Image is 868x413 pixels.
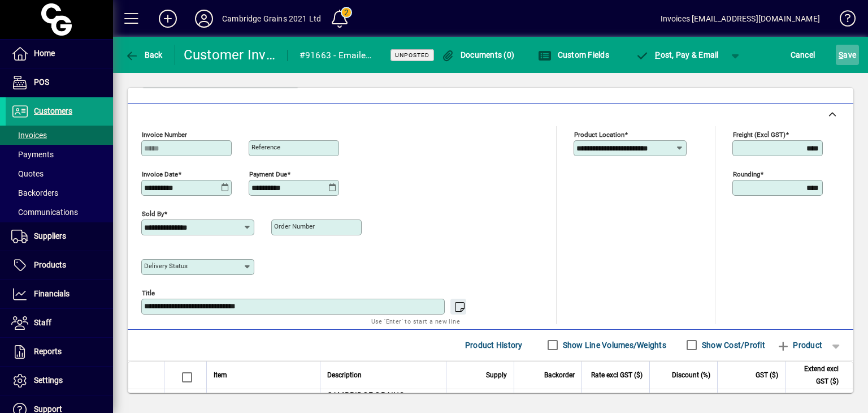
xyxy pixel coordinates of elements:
td: 0.0000 [649,389,717,412]
button: Post, Pay & Email [630,45,724,65]
span: Description [327,369,362,381]
span: Product History [465,336,523,354]
a: Communications [6,203,113,222]
mat-label: Invoice number [142,130,187,138]
td: 23.73 [717,389,785,412]
a: Staff [6,309,113,337]
app-page-header-button: Back [113,45,175,65]
span: Financials [34,289,70,298]
span: Reports [34,347,62,356]
span: Supply [486,369,507,381]
span: ost, Pay & Email [636,50,719,59]
a: Products [6,251,113,279]
span: Products [34,260,66,269]
a: Payments [6,145,113,164]
span: POS [34,78,49,87]
button: Save [836,45,859,65]
span: Customers [34,106,72,115]
a: Home [6,40,113,68]
a: Quotes [6,164,113,183]
span: Staff [34,318,51,327]
span: Item [214,369,227,381]
td: 158.22 [785,389,853,412]
mat-label: Delivery status [144,262,188,270]
label: Show Cost/Profit [700,339,765,351]
span: Rate excl GST ($) [591,369,643,381]
a: Reports [6,338,113,366]
mat-hint: Use 'Enter' to start a new line [371,315,460,328]
div: Cambridge Grains 2021 Ltd [222,10,321,28]
mat-label: Freight (excl GST) [733,130,785,138]
mat-label: Sold by [142,209,164,217]
span: Backorder [544,369,575,381]
mat-label: Product location [574,130,624,138]
a: Suppliers [6,222,113,251]
button: Cancel [788,45,818,65]
span: Invoices [11,131,47,140]
a: Invoices [6,126,113,145]
a: Knowledge Base [831,2,854,39]
span: P [655,50,660,59]
span: Payments [11,150,54,159]
span: Discount (%) [672,369,710,381]
a: Financials [6,280,113,308]
span: Suppliers [34,231,66,240]
button: Custom Fields [535,45,612,65]
a: POS [6,68,113,97]
mat-label: Order number [274,222,315,230]
div: Customer Invoice [184,46,276,64]
span: Communications [11,208,78,217]
span: Quotes [11,169,44,178]
span: CAMBRIDGE GRAINS MAXILAY - 20kg [327,389,439,412]
mat-label: Rounding [733,170,760,178]
span: Extend excl GST ($) [792,363,839,388]
button: Product History [461,335,527,355]
div: #91663 - Emailed order [300,46,376,64]
div: Invoices [EMAIL_ADDRESS][DOMAIN_NAME] [661,10,820,28]
button: Documents (0) [438,45,517,65]
span: Settings [34,376,63,385]
span: Backorders [11,188,58,197]
button: Product [771,335,828,355]
button: Profile [186,8,222,29]
a: Backorders [6,183,113,203]
span: Unposted [395,51,429,59]
a: Settings [6,367,113,395]
label: Show Line Volumes/Weights [561,339,666,351]
mat-label: Invoice date [142,170,178,178]
span: Documents (0) [441,50,514,59]
span: Cancel [791,46,815,64]
button: Back [122,45,166,65]
button: Add [150,8,186,29]
span: S [839,50,843,59]
span: ave [839,46,856,64]
span: Home [34,49,55,58]
mat-label: Payment due [249,170,287,178]
span: Custom Fields [538,50,609,59]
span: GST ($) [756,369,778,381]
span: Product [776,336,822,354]
span: Back [125,50,163,59]
mat-label: Title [142,289,155,296]
mat-label: Reference [251,143,280,151]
